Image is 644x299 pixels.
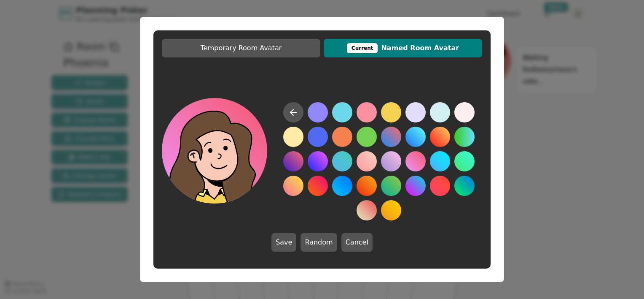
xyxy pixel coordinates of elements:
[324,39,482,57] button: CurrentNamed Room Avatar
[341,233,373,252] button: Cancel
[347,43,378,53] div: This avatar will be displayed in dedicated rooms
[328,43,478,53] span: Named Room Avatar
[162,39,320,57] button: Temporary Room Avatar
[166,43,316,53] span: Temporary Room Avatar
[271,233,296,252] button: Save
[301,233,337,252] button: Random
